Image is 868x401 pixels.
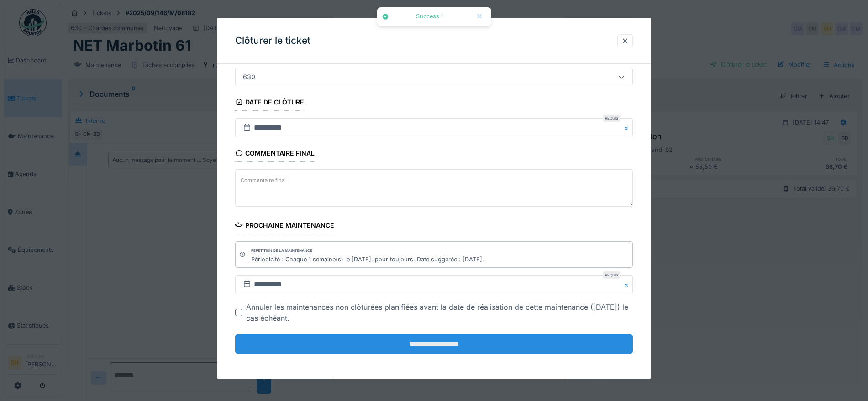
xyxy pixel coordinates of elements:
div: Répétition de la maintenance [251,247,312,254]
button: Close [623,118,633,137]
div: Commentaire final [235,146,315,162]
label: Commentaire final [239,174,288,186]
div: Requis [603,271,620,279]
div: Requis [603,115,620,122]
div: Date de clôture [235,95,304,111]
div: Périodicité : Chaque 1 semaine(s) le [DATE], pour toujours. Date suggérée : [DATE]. [251,255,484,263]
div: 630 [239,72,259,82]
div: Annuler les maintenances non clôturées planifiées avant la date de réalisation de cette maintenan... [246,302,633,323]
button: Close [623,275,633,294]
div: Prochaine maintenance [235,218,334,234]
h3: Clôturer le ticket [235,35,310,47]
div: Success ! [394,13,465,21]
